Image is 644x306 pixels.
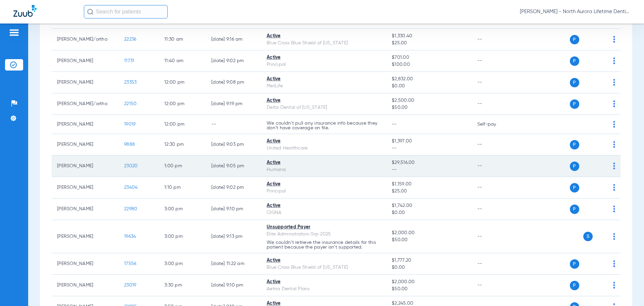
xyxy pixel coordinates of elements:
span: [PERSON_NAME] - North Aurora Lifetime Dentistry [520,8,631,15]
span: $0.00 [392,264,466,271]
td: [PERSON_NAME] [52,275,119,296]
td: [DATE] 9:02 PM [206,177,261,199]
img: Zuub Logo [13,5,37,17]
span: $50.00 [392,236,466,244]
td: [PERSON_NAME] [52,253,119,275]
span: $25.00 [392,188,466,195]
span: $2,832.00 [392,76,466,83]
span: 19019 [124,122,136,127]
td: [PERSON_NAME] [52,50,119,72]
td: -- [472,29,517,50]
img: group-dot-blue.svg [613,121,615,128]
input: Search for patients [84,5,168,18]
td: -- [472,50,517,72]
img: Search Icon [87,9,93,15]
div: Active [267,159,381,166]
p: We couldn’t retrieve the insurance details for this patient because the payer isn’t supported. [267,240,381,250]
td: 11:30 AM [159,29,206,50]
span: -- [392,122,397,127]
td: [PERSON_NAME] [52,72,119,93]
div: Active [267,138,381,145]
td: -- [472,177,517,199]
td: [PERSON_NAME] [52,134,119,156]
img: group-dot-blue.svg [613,141,615,148]
td: 3:00 PM [159,253,206,275]
td: [PERSON_NAME] [52,177,119,199]
span: P [570,183,579,192]
img: group-dot-blue.svg [613,163,615,169]
span: 22236 [124,37,136,42]
td: 3:30 PM [159,275,206,296]
span: $2,500.00 [392,97,466,104]
span: P [570,162,579,171]
span: $2,000.00 [392,229,466,236]
span: P [570,78,579,87]
td: 1:00 PM [159,156,206,177]
td: [PERSON_NAME]/ortho [52,93,119,115]
div: Active [267,76,381,83]
div: Principal [267,61,381,68]
span: $1,397.00 [392,138,466,145]
td: [PERSON_NAME] [52,220,119,253]
div: Humana [267,166,381,173]
div: Active [267,257,381,264]
td: -- [472,199,517,220]
div: Unsupported Payer [267,224,381,231]
td: [DATE] 9:10 PM [206,199,261,220]
td: [DATE] 9:19 PM [206,93,261,115]
div: MetLife [267,83,381,90]
img: group-dot-blue.svg [613,233,615,240]
td: -- [472,134,517,156]
td: -- [472,220,517,253]
p: We couldn’t pull any insurance info because they don’t have coverage on file. [267,121,381,130]
span: $701.00 [392,54,466,61]
td: -- [206,115,261,134]
img: group-dot-blue.svg [613,260,615,267]
td: 12:00 PM [159,72,206,93]
td: [DATE] 9:03 PM [206,134,261,156]
span: S [583,232,593,241]
span: -- [392,166,466,173]
img: group-dot-blue.svg [613,184,615,191]
td: [DATE] 9:10 PM [206,275,261,296]
span: 9888 [124,142,135,147]
span: 11731 [124,58,134,63]
span: $29,516.00 [392,159,466,166]
td: 3:00 PM [159,220,206,253]
img: group-dot-blue.svg [613,57,615,64]
span: $100.00 [392,61,466,68]
span: 22150 [124,101,137,106]
td: 11:40 AM [159,50,206,72]
span: P [570,99,579,109]
img: group-dot-blue.svg [613,79,615,86]
div: Active [267,278,381,286]
span: P [570,35,579,44]
span: P [570,259,579,269]
span: $1,777.20 [392,257,466,264]
span: $50.00 [392,104,466,111]
span: 23020 [124,164,138,168]
span: $1,330.40 [392,33,466,40]
td: -- [472,72,517,93]
div: Active [267,202,381,209]
div: Blue Cross Blue Shield of [US_STATE] [267,264,381,271]
td: 3:00 PM [159,199,206,220]
td: 12:00 PM [159,93,206,115]
span: 23404 [124,185,138,190]
span: $1,159.00 [392,181,466,188]
td: [DATE] 11:22 AM [206,253,261,275]
span: -- [392,145,466,152]
span: $2,000.00 [392,278,466,286]
span: P [570,56,579,66]
div: Active [267,97,381,104]
div: Delta Dental of [US_STATE] [267,104,381,111]
td: [DATE] 9:05 PM [206,156,261,177]
span: $25.00 [392,40,466,47]
div: Active [267,181,381,188]
td: 12:00 PM [159,115,206,134]
div: Blue Cross Blue Shield of [US_STATE] [267,40,381,47]
img: hamburger-icon [9,29,19,37]
td: [PERSON_NAME] [52,199,119,220]
span: $0.00 [392,209,466,216]
div: CIGNA [267,209,381,216]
